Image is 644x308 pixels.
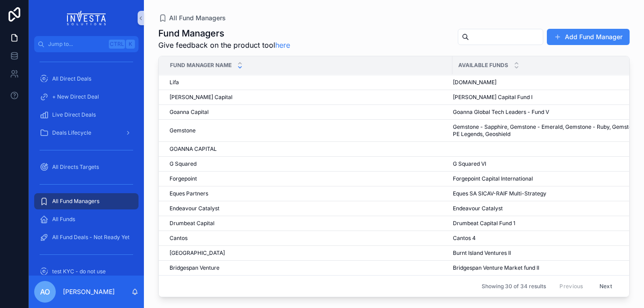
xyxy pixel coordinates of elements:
[170,160,197,168] span: G Squared
[158,27,290,40] h1: Fund Managers
[34,193,139,209] a: All Fund Managers
[170,264,447,272] a: Bridgespan Venture
[169,14,226,23] span: All Fund Managers
[34,71,139,87] a: All Direct Deals
[34,211,139,227] a: All Funds
[170,249,447,257] a: [GEOGRAPHIC_DATA]
[453,220,515,227] span: Drumbeat Capital Fund 1
[29,52,144,276] div: scrollable content
[52,216,75,223] span: All Funds
[52,268,106,275] span: test KYC - do not use
[453,175,533,182] span: Forgepoint Capital International
[34,89,139,105] a: + New Direct Deal
[34,159,139,175] a: All Directs Targets
[170,62,232,69] span: Fund Manager Name
[48,41,105,48] span: Jump to...
[547,29,630,45] button: Add Fund Manager
[34,107,139,123] a: Live Direct Deals
[453,249,511,257] span: Burnt Island Ventures II
[170,145,217,153] span: GOANNA CAPITAL
[453,109,549,116] span: Goanna Global Tech Leaders - Fund V
[453,264,539,272] span: Bridgespan Venture Market fund II
[34,229,139,245] a: All Fund Deals - Not Ready Yet
[453,79,496,86] span: [DOMAIN_NAME]
[52,111,96,118] span: Live Direct Deals
[170,79,179,86] span: Lifa
[170,109,209,116] span: Goanna Capital
[170,205,447,212] a: Endeavour Catalyst
[170,94,447,101] a: [PERSON_NAME] Capital
[170,145,447,153] a: GOANNA CAPITAL
[67,11,106,25] img: App logo
[52,129,91,136] span: Deals Lifecycle
[52,75,91,82] span: All Direct Deals
[170,249,225,257] span: [GEOGRAPHIC_DATA]
[170,264,219,272] span: Bridgespan Venture
[170,175,197,182] span: Forgepoint
[170,220,215,227] span: Drumbeat Capital
[158,14,226,23] a: All Fund Managers
[34,36,139,52] button: Jump to...CtrlK
[453,160,486,168] span: G Squared VI
[52,198,99,205] span: All Fund Managers
[453,205,503,212] span: Endeavour Catalyst
[52,234,130,241] span: All Fund Deals - Not Ready Yet
[170,235,447,242] a: Cantos
[170,205,219,212] span: Endeavour Catalyst
[170,160,447,168] a: G Squared
[170,127,447,134] a: Gemstone
[170,79,447,86] a: Lifa
[170,235,188,242] span: Cantos
[52,93,99,100] span: + New Direct Deal
[170,127,196,134] span: Gemstone
[109,40,125,49] span: Ctrl
[34,263,139,280] a: test KYC - do not use
[593,279,618,293] button: Next
[458,62,508,69] span: Available Funds
[453,235,476,242] span: Cantos 4
[127,41,134,48] span: K
[275,41,290,50] a: here
[40,286,50,297] span: AO
[34,125,139,141] a: Deals Lifecycle
[170,190,447,197] a: Eques Partners
[170,94,233,101] span: [PERSON_NAME] Capital
[453,190,546,197] span: Eques SA SICAV-RAIF Multi-Strategy
[482,283,546,290] span: Showing 30 of 34 results
[170,175,447,182] a: Forgepoint
[170,220,447,227] a: Drumbeat Capital
[170,109,447,116] a: Goanna Capital
[52,163,99,171] span: All Directs Targets
[63,287,115,296] p: [PERSON_NAME]
[453,94,532,101] span: [PERSON_NAME] Capital Fund I
[158,40,290,50] span: Give feedback on the product tool
[170,190,208,197] span: Eques Partners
